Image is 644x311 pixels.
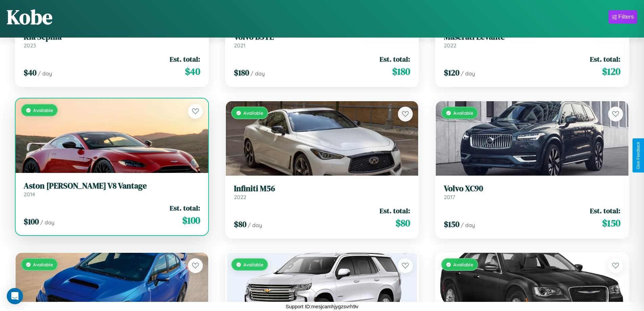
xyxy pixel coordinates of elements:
a: Kia Sephia2023 [24,32,200,49]
a: Maserati Levante2022 [444,32,620,49]
button: Filters [609,10,637,24]
span: Est. total: [380,206,410,216]
div: Give Feedback [636,142,641,169]
span: $ 120 [602,65,620,78]
span: Est. total: [380,54,410,64]
span: Available [33,107,53,113]
span: / day [40,219,54,226]
span: Available [453,262,473,267]
span: 2023 [24,42,36,49]
span: / day [38,70,52,77]
span: $ 100 [24,216,39,227]
div: Open Intercom Messenger [7,288,23,304]
span: / day [461,222,475,228]
span: $ 40 [185,65,200,78]
span: Available [243,262,263,267]
span: Available [453,110,473,116]
span: $ 120 [444,67,459,78]
span: Available [243,110,263,116]
h1: Kobe [7,3,52,31]
span: Available [33,262,53,267]
a: Infiniti M562022 [234,184,410,200]
span: 2022 [444,42,456,49]
a: Volvo XC902017 [444,184,620,200]
span: $ 150 [602,216,620,230]
span: $ 40 [24,67,37,78]
h3: Aston [PERSON_NAME] V8 Vantage [24,181,200,191]
span: 2014 [24,191,35,198]
span: $ 180 [392,65,410,78]
span: Est. total: [170,203,200,213]
span: Est. total: [590,54,620,64]
p: Support ID: mesjcamhjygzsvrh9v [286,302,358,311]
span: $ 150 [444,219,459,230]
a: Volvo B5TL2021 [234,32,410,49]
span: / day [251,70,265,77]
span: $ 100 [182,214,200,227]
span: 2022 [234,194,246,200]
span: / day [248,222,262,228]
span: $ 80 [234,219,246,230]
span: 2021 [234,42,245,49]
span: Est. total: [590,206,620,216]
span: $ 180 [234,67,249,78]
span: 2017 [444,194,455,200]
a: Aston [PERSON_NAME] V8 Vantage2014 [24,181,200,198]
span: / day [461,70,475,77]
span: Est. total: [170,54,200,64]
h3: Infiniti M56 [234,184,410,194]
span: $ 80 [396,216,410,230]
div: Filters [618,14,634,20]
h3: Volvo XC90 [444,184,620,194]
